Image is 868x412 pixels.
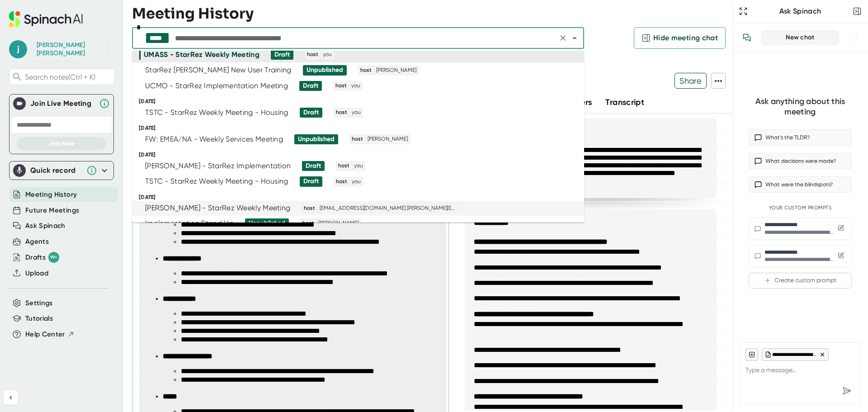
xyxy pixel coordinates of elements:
button: Upload [25,268,48,279]
button: Drafts 99+ [25,252,59,263]
span: you [350,109,362,117]
img: Join Live Meeting [15,99,24,108]
button: Hide meeting chat [634,27,726,49]
div: UCMO - StarRez Implementation Meeting [145,81,288,90]
button: Join Now [17,137,106,150]
div: Join Live MeetingJoin Live Meeting [13,95,110,113]
span: you [350,82,362,90]
div: Unpublished [307,66,343,74]
span: Join Now [48,140,75,147]
button: Ask Spinach [25,221,66,231]
div: Unpublished [249,219,285,227]
div: [DATE] [139,125,584,132]
span: host [306,51,320,59]
div: UMASS - StarRez Weekly Meeting [144,50,259,59]
span: Help Center [25,329,65,340]
div: Implementation Stand Up [145,219,234,228]
div: Ask anything about this meeting [749,96,852,117]
div: Join Live Meeting [30,99,94,108]
span: host [359,66,373,75]
div: Unpublished [298,135,335,143]
button: Create custom prompt [749,273,852,289]
button: What were the blindspots? [749,176,852,193]
div: 99+ [48,252,59,263]
div: [DATE] [139,194,584,201]
span: host [350,135,364,143]
span: host [301,219,315,227]
button: Collapse sidebar [4,390,18,405]
span: [EMAIL_ADDRESS][DOMAIN_NAME] [PERSON_NAME][EMAIL_ADDRESS][DOMAIN_NAME] [318,204,457,213]
div: Send message [839,383,855,399]
div: Drafts [25,252,59,263]
span: host [335,178,349,186]
h3: Meeting History [132,5,254,22]
button: View conversation history [738,28,756,47]
span: host [335,109,349,117]
button: What’s the TLDR? [749,129,852,146]
button: Transcript [605,96,644,109]
div: [DATE] [139,152,584,158]
button: Expand to Ask Spinach page [737,5,750,18]
span: Share [675,73,706,89]
div: Draft [303,109,319,117]
div: TSTC - StarRez Weekly Meeting - Housing [145,108,288,117]
div: Draft [303,177,319,185]
span: you [321,51,333,59]
div: New chat [767,33,833,42]
div: Jess Younts [37,41,104,57]
span: you [350,178,362,186]
button: Edit custom prompt [836,251,846,262]
button: Tutorials [25,313,53,324]
button: Help Center [25,329,75,340]
span: you [353,162,364,170]
button: Meeting History [25,189,77,200]
button: Close [568,32,581,44]
span: Transcript [605,97,644,107]
span: [PERSON_NAME] [317,219,360,227]
button: What decisions were made? [749,153,852,169]
span: Hide meeting chat [653,33,718,43]
div: Quick record [13,161,110,180]
button: Clear [557,32,569,44]
button: Close conversation sidebar [851,5,863,18]
div: TSTC - StarRez Weekly Meeting - Housing [145,177,288,186]
div: Draft [303,82,318,90]
button: Edit custom prompt [836,223,846,234]
div: [PERSON_NAME] - StarRez Implementation [145,161,291,170]
div: Quick record [30,166,82,175]
div: Ask Spinach [750,7,851,16]
span: host [302,204,316,213]
div: [PERSON_NAME] - StarRez Weekly Meeting [145,204,290,213]
span: [PERSON_NAME] [375,66,418,75]
button: Future Meetings [25,205,79,216]
button: Share [675,73,707,89]
span: j [9,40,27,58]
div: FW: EMEA/NA - Weekly Services Meeting [145,135,283,144]
div: Your Custom Prompts [749,205,852,211]
span: host [334,82,348,90]
span: [PERSON_NAME] [366,135,409,143]
div: StarRez [PERSON_NAME] New User Training [145,66,292,75]
span: Search notes (Ctrl + K) [25,73,112,81]
span: host [337,162,351,170]
div: Draft [306,162,321,170]
button: Agents [25,237,49,247]
button: Settings [25,298,53,308]
div: [DATE] [139,98,584,105]
div: Draft [274,51,290,59]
